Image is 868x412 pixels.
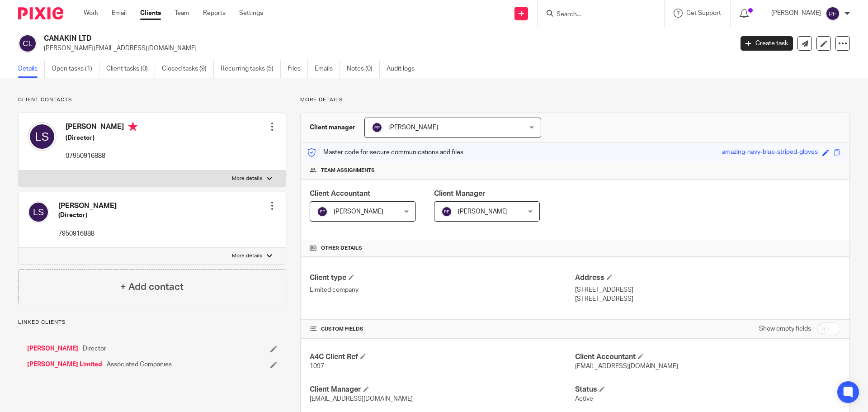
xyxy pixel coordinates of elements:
label: Show empty fields [759,324,811,333]
img: svg%3E [28,122,57,151]
h5: (Director) [58,211,117,220]
a: Recurring tasks (5) [221,60,281,78]
a: Files [288,60,308,78]
a: Settings [239,9,263,18]
h4: Client Accountant [575,352,840,362]
h4: A4C Client Ref [310,352,575,362]
img: svg%3E [372,122,382,133]
p: More details [300,96,850,104]
a: Notes (0) [347,60,380,78]
span: [EMAIL_ADDRESS][DOMAIN_NAME] [310,396,413,402]
span: [EMAIL_ADDRESS][DOMAIN_NAME] [575,363,678,369]
p: [STREET_ADDRESS] [575,294,840,303]
a: Reports [203,9,226,18]
h3: Client manager [310,123,355,132]
span: [PERSON_NAME] [458,208,508,215]
span: 1097 [310,363,324,369]
a: Audit logs [387,60,421,78]
span: Client Accountant [310,190,370,197]
a: Work [84,9,98,18]
a: Email [112,9,127,18]
h4: Client type [310,273,575,283]
h4: Status [575,385,840,394]
img: svg%3E [28,201,49,223]
a: Clients [140,9,161,18]
img: Pixie [18,7,63,19]
span: Team assignments [321,167,375,174]
span: Client Manager [434,190,486,197]
h4: Client Manager [310,385,575,394]
a: Client tasks (0) [106,60,155,78]
a: [PERSON_NAME] Limited [27,360,102,369]
h4: [PERSON_NAME] [58,201,117,211]
span: Active [575,396,593,402]
h5: (Director) [66,133,137,142]
span: Associated Companies [107,360,172,369]
span: Other details [321,245,362,252]
a: Create task [741,36,793,51]
img: svg%3E [441,206,452,217]
span: Director [83,344,106,353]
input: Search [556,11,637,19]
div: amazing-navy-blue-striped-gloves [722,147,818,158]
p: Limited company [310,285,575,294]
h4: [PERSON_NAME] [66,122,137,133]
p: [PERSON_NAME][EMAIL_ADDRESS][DOMAIN_NAME] [44,44,727,53]
a: Team [175,9,189,18]
span: [PERSON_NAME] [388,124,438,131]
p: [STREET_ADDRESS] [575,285,840,294]
span: Get Support [686,10,721,16]
i: Primary [128,122,137,131]
img: svg%3E [826,6,840,21]
p: Client contacts [18,96,286,104]
p: Linked clients [18,319,286,326]
p: [PERSON_NAME] [771,9,821,18]
a: [PERSON_NAME] [27,344,78,353]
p: Master code for secure communications and files [307,148,463,157]
h2: CANAKIN LTD [44,34,590,43]
a: Open tasks (1) [52,60,99,78]
span: [PERSON_NAME] [334,208,383,215]
a: Closed tasks (9) [162,60,214,78]
h4: Address [575,273,840,283]
a: Details [18,60,45,78]
p: More details [232,175,262,182]
p: 7950916888 [58,229,117,238]
a: Emails [315,60,340,78]
img: svg%3E [317,206,328,217]
p: More details [232,252,262,260]
h4: CUSTOM FIELDS [310,326,575,333]
img: svg%3E [18,34,37,53]
h4: + Add contact [120,280,184,294]
p: 07950916888 [66,152,137,161]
